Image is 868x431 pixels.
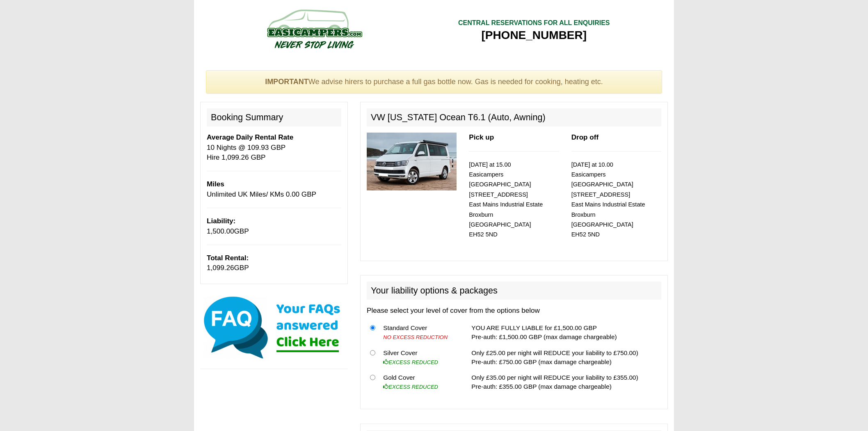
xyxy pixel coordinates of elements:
[380,345,459,370] td: Silver Cover
[207,217,235,225] b: Liability:
[207,216,341,236] p: GBP
[468,345,661,370] td: Only £25.00 per night will REDUCE your liability to £750.00) Pre-auth: £750.00 GBP (max damage ch...
[469,133,494,141] b: Pick up
[207,133,341,163] p: 10 Nights @ 109.93 GBP Hire 1,099.26 GBP
[469,161,543,238] small: [DATE] at 15.00 Easicampers [GEOGRAPHIC_DATA] [STREET_ADDRESS] East Mains Industrial Estate Broxb...
[468,320,661,345] td: YOU ARE FULLY LIABLE for £1,500.00 GBP Pre-auth: £1,500.00 GBP (max damage chargeable)
[367,306,661,316] p: Please select your level of cover from the options below
[367,282,661,300] h2: Your liability options & packages
[367,108,661,126] h2: VW [US_STATE] Ocean T6.1 (Auto, Awning)
[265,78,308,86] strong: IMPORTANT
[380,320,459,345] td: Standard Cover
[207,133,293,141] b: Average Daily Rental Rate
[383,334,448,340] i: NO EXCESS REDUCTION
[571,133,598,141] b: Drop off
[458,28,610,43] div: [PHONE_NUMBER]
[383,384,438,390] i: EXCESS REDUCED
[207,264,234,272] span: 1,099.26
[207,227,234,235] span: 1,500.00
[206,70,662,94] div: We advise hirers to purchase a full gas bottle now. Gas is needed for cooking, heating etc.
[207,180,224,188] b: Miles
[571,161,645,238] small: [DATE] at 10.00 Easicampers [GEOGRAPHIC_DATA] [STREET_ADDRESS] East Mains Industrial Estate Broxb...
[383,359,438,365] i: EXCESS REDUCED
[207,254,249,262] b: Total Rental:
[207,253,341,273] p: GBP
[207,108,341,126] h2: Booking Summary
[207,179,341,199] p: Unlimited UK Miles/ KMs 0.00 GBP
[367,133,457,190] img: 315.jpg
[458,18,610,28] div: CENTRAL RESERVATIONS FOR ALL ENQUIRIES
[380,370,459,394] td: Gold Cover
[236,6,392,51] img: campers-checkout-logo.png
[200,295,348,360] img: Click here for our most common FAQs
[468,370,661,394] td: Only £35.00 per night will REDUCE your liability to £355.00) Pre-auth: £355.00 GBP (max damage ch...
